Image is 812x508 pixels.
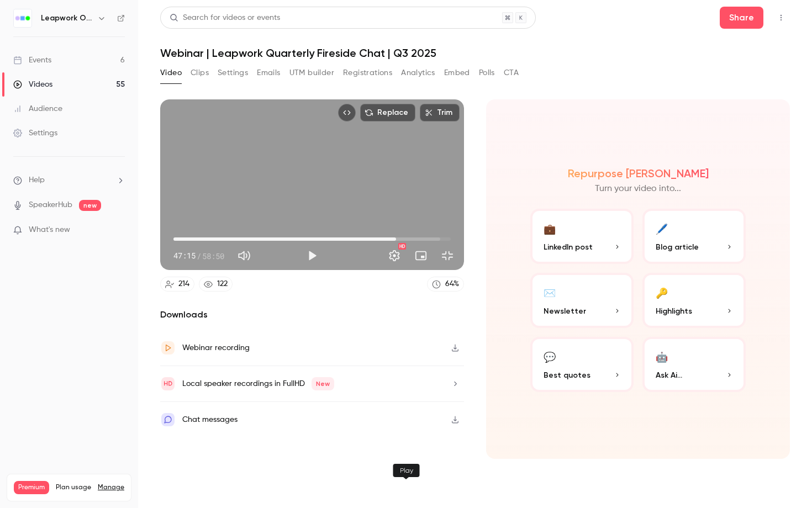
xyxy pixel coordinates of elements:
span: Highlights [656,305,692,317]
button: Play [301,245,323,267]
div: Videos [13,79,52,90]
div: Settings [13,128,57,139]
button: Replace [360,104,415,121]
span: Blog article [656,241,699,253]
div: 47:15 [173,250,224,262]
button: 💼LinkedIn post [530,209,634,264]
div: Chat messages [182,413,238,426]
a: 64% [427,277,464,292]
div: 64 % [445,278,459,290]
h1: Webinar | Leapwork Quarterly Fireside Chat | Q3 2025 [160,46,790,60]
button: CTA [504,64,519,82]
span: new [79,200,101,211]
button: Embed [444,64,470,82]
span: Premium [14,481,49,494]
img: Leapwork Online Event [14,9,31,27]
span: LinkedIn post [544,241,593,253]
button: Polls [479,64,495,82]
button: 🤖Ask Ai... [642,337,746,392]
button: ✉️Newsletter [530,273,634,328]
button: Top Bar Actions [772,9,790,27]
button: Settings [218,64,248,82]
button: UTM builder [289,64,334,82]
div: 214 [178,278,189,290]
button: Exit full screen [436,245,458,267]
span: Ask Ai... [656,369,682,381]
h2: Downloads [160,308,464,321]
button: 💬Best quotes [530,337,634,392]
div: Audience [13,103,62,114]
span: Help [29,174,45,186]
a: Manage [98,483,124,492]
a: 122 [199,277,233,292]
a: 214 [160,277,194,292]
div: 122 [217,278,228,290]
div: Webinar recording [182,341,250,354]
button: Mute [233,245,255,267]
a: SpeakerHub [29,199,72,211]
span: What's new [29,224,70,236]
p: Turn your video into... [595,182,681,195]
div: 💬 [544,348,556,365]
div: 🖊️ [656,220,668,237]
div: Events [13,55,51,66]
div: HD [398,243,406,250]
div: Search for videos or events [170,12,280,24]
span: Best quotes [544,369,590,381]
span: Newsletter [544,305,586,317]
div: Play [393,464,420,477]
button: Trim [420,104,460,121]
h2: Repurpose [PERSON_NAME] [568,167,709,180]
li: help-dropdown-opener [13,174,125,186]
button: 🔑Highlights [642,273,746,328]
button: 🖊️Blog article [642,209,746,264]
h6: Leapwork Online Event [41,13,93,24]
span: / [197,250,201,262]
button: Analytics [401,64,435,82]
div: 🔑 [656,284,668,301]
button: Share [720,7,763,29]
button: Video [160,64,182,82]
div: 🤖 [656,348,668,365]
div: ✉️ [544,284,556,301]
button: Clips [191,64,209,82]
button: Emails [257,64,280,82]
div: Local speaker recordings in FullHD [182,377,334,390]
span: Plan usage [56,483,91,492]
iframe: Noticeable Trigger [112,225,125,235]
button: Embed video [338,104,356,121]
button: Turn on miniplayer [410,245,432,267]
span: 58:50 [202,250,224,262]
button: Settings [383,245,405,267]
span: New [312,377,334,390]
span: 47:15 [173,250,196,262]
div: 💼 [544,220,556,237]
button: Registrations [343,64,392,82]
